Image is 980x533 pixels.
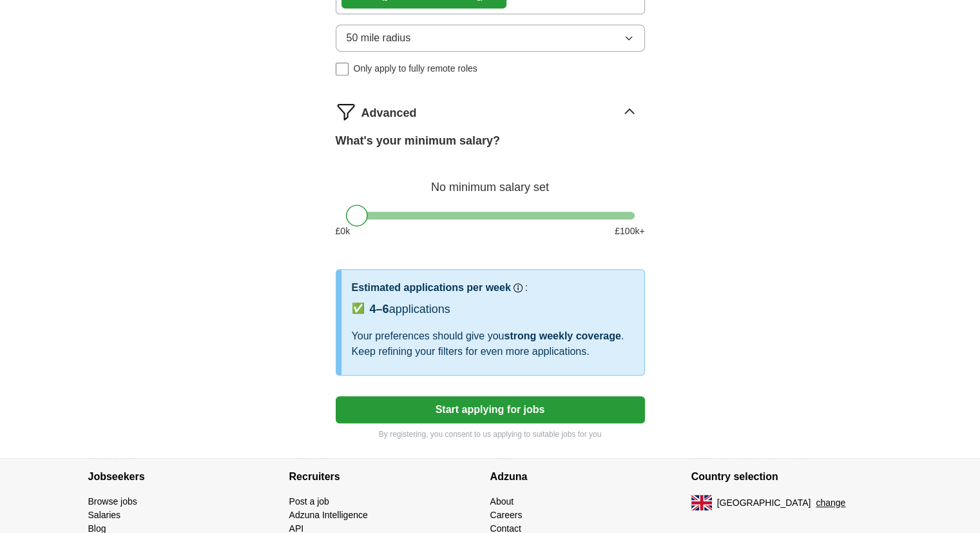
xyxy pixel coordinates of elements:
[816,496,845,510] button: change
[525,280,528,296] h3: :
[336,225,351,238] span: £ 0 k
[352,301,365,316] span: ✅
[490,510,523,520] a: Careers
[504,330,620,341] span: strong weekly coverage
[615,225,644,238] span: £ 100 k+
[289,496,329,507] a: Post a job
[336,165,645,196] div: No minimum salary set
[336,396,645,423] button: Start applying for jobs
[490,496,514,507] a: About
[336,25,645,52] button: 50 mile radius
[352,328,634,359] div: Your preferences should give you . Keep refining your filters for even more applications.
[352,280,511,296] h3: Estimated applications per week
[691,495,712,510] img: UK flag
[717,496,811,510] span: [GEOGRAPHIC_DATA]
[336,428,645,440] p: By registering, you consent to us applying to suitable jobs for you
[370,301,450,318] div: applications
[88,496,137,507] a: Browse jobs
[361,105,417,122] span: Advanced
[336,132,500,150] label: What's your minimum salary?
[370,303,389,316] span: 4–6
[691,459,892,495] h4: Country selection
[354,62,477,75] span: Only apply to fully remote roles
[289,510,368,520] a: Adzuna Intelligence
[336,101,356,122] img: filter
[347,30,411,46] span: 50 mile radius
[88,510,121,520] a: Salaries
[336,63,349,75] input: Only apply to fully remote roles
